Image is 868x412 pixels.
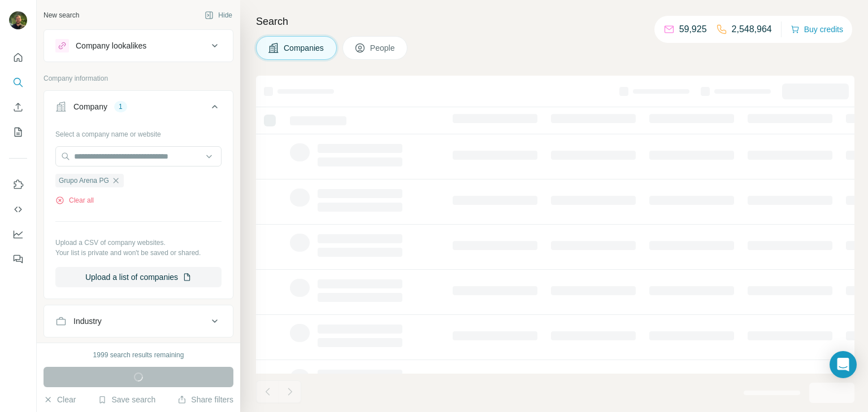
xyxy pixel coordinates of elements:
button: Company1 [44,93,233,125]
button: Enrich CSV [9,97,27,117]
p: 59,925 [679,23,707,36]
div: Open Intercom Messenger [830,351,857,378]
button: Quick start [9,47,27,68]
button: Buy credits [791,21,843,37]
div: 1 [114,102,127,112]
div: Industry [73,315,102,327]
button: Use Surfe on LinkedIn [9,174,27,195]
button: Clear all [55,195,94,205]
p: Company information [44,73,233,84]
button: Clear [44,394,76,405]
span: People [370,42,396,54]
button: Search [9,72,27,93]
p: 2,548,964 [732,23,772,36]
div: New search [44,10,79,20]
button: My lists [9,122,27,142]
button: Share filters [177,394,233,405]
span: Companies [284,42,325,54]
button: Hide [197,7,240,24]
button: Use Surfe API [9,199,27,220]
button: Industry [44,308,233,335]
div: Select a company name or website [55,125,222,139]
p: Upload a CSV of company websites. [55,238,222,248]
p: Your list is private and won't be saved or shared. [55,248,222,258]
h4: Search [256,14,854,29]
span: Grupo Arena PG [59,176,109,186]
button: Save search [98,394,155,405]
button: Company lookalikes [44,32,233,59]
img: Avatar [9,11,27,29]
div: Company lookalikes [76,40,146,51]
div: Company [73,101,107,112]
div: 1999 search results remaining [93,350,184,360]
button: Upload a list of companies [55,267,222,287]
button: Dashboard [9,224,27,244]
button: Feedback [9,249,27,269]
